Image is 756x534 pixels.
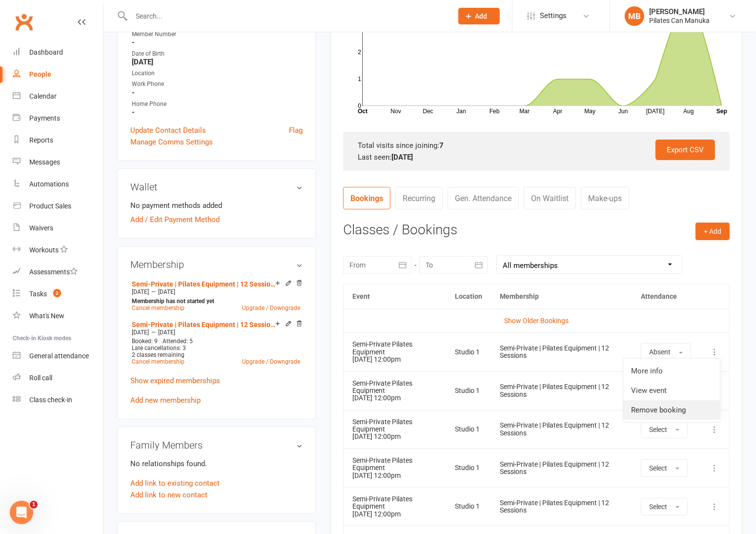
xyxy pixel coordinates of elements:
a: Upgrade / Downgrade [242,305,300,311]
button: + Add [695,223,730,240]
td: [DATE] 12:00pm [344,410,447,449]
div: Waivers [29,224,53,232]
div: Studio 1 [455,387,483,394]
a: Cancel membership [132,358,184,365]
div: Home Phone [132,100,303,109]
a: Calendar [13,85,103,107]
div: Date of Birth [132,49,303,59]
div: General attendance [29,352,89,360]
div: Dashboard [29,48,63,56]
a: Semi-Private | Pilates Equipment | 12 Sessions [132,280,275,288]
a: Tasks 2 [13,283,103,305]
span: Settings [540,5,567,27]
a: Roll call [13,367,103,389]
span: Add [475,12,488,20]
a: Add / Edit Payment Method [130,214,220,226]
div: Semi-Private | Pilates Equipment | 12 Sessions [500,499,623,514]
h3: Classes / Bookings [343,223,730,238]
a: General attendance kiosk mode [13,345,103,367]
div: Assessments [29,268,78,276]
button: Absent [641,343,691,361]
div: Tasks [29,290,47,298]
span: 2 [53,289,61,297]
div: Semi-Private | Pilates Equipment | 12 Sessions [500,422,623,437]
a: Payments [13,107,103,129]
strong: - [132,88,303,97]
div: Pilates Can Manuka [649,16,710,25]
h3: Family Members [130,440,303,451]
div: — [129,288,303,296]
button: Select [641,421,688,438]
a: Export CSV [655,140,715,160]
div: Studio 1 [455,503,483,510]
a: On Waitlist [524,187,576,209]
th: Membership [491,284,632,309]
span: Booked: 9 [132,338,158,345]
div: Class check-in [29,396,72,404]
span: Select [649,503,667,511]
th: Attendance [632,284,700,309]
strong: - [132,108,303,117]
td: [DATE] 12:00pm [344,487,447,526]
button: Select [641,498,688,515]
div: Member Number [132,30,303,39]
a: Gen. Attendance [448,187,519,209]
a: What's New [13,305,103,327]
span: [DATE] [158,329,175,336]
a: Class kiosk mode [13,389,103,411]
span: Select [649,464,667,472]
span: [DATE] [132,329,149,336]
div: Automations [29,180,69,188]
a: Add link to existing contact [130,477,220,489]
a: Assessments [13,261,103,283]
a: Clubworx [12,10,36,34]
div: Reports [29,136,53,144]
iframe: Intercom live chat [10,501,33,524]
div: Location [132,69,303,78]
span: [DATE] [158,288,175,295]
div: Semi-Private | Pilates Equipment | 12 Sessions [500,383,623,398]
td: [DATE] 12:00pm [344,371,447,410]
a: Bookings [343,187,390,209]
strong: 7 [439,141,444,150]
a: Product Sales [13,195,103,217]
a: More info [623,361,720,381]
a: Remove booking [623,400,720,420]
div: Messages [29,158,60,166]
strong: Membership has not started yet [132,298,214,305]
div: Semi-Private | Pilates Equipment | 12 Sessions [500,345,623,360]
div: Total visits since joining: [358,140,715,151]
h3: Membership [130,259,303,270]
th: Event [344,284,447,309]
strong: [DATE] [391,153,413,162]
div: Semi-Private Pilates Equipment [352,380,438,395]
a: People [13,63,103,85]
th: Location [447,284,491,309]
a: Semi-Private | Pilates Equipment | 12 Sessions [132,321,275,329]
a: Workouts [13,239,103,261]
button: Add [458,8,500,24]
div: Semi-Private Pilates Equipment [352,495,438,511]
a: Cancel membership [132,305,184,311]
a: Flag [289,124,303,136]
div: Semi-Private Pilates Equipment [352,457,438,472]
a: Dashboard [13,41,103,63]
strong: [DATE] [132,58,303,66]
strong: - [132,38,303,47]
div: — [129,329,303,336]
div: Roll call [29,374,52,382]
div: Semi-Private Pilates Equipment [352,418,438,433]
a: Upgrade / Downgrade [242,358,300,365]
div: Studio 1 [455,464,483,472]
td: [DATE] 12:00pm [344,332,447,371]
a: Automations [13,173,103,195]
span: Attended: 5 [163,338,193,345]
div: People [29,70,51,78]
div: [PERSON_NAME] [649,7,710,16]
a: Update Contact Details [130,124,206,136]
div: Studio 1 [455,426,483,433]
a: Show Older Bookings [504,317,569,325]
a: View event [623,381,720,400]
a: Waivers [13,217,103,239]
div: Late cancellations: 3 [132,345,300,351]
